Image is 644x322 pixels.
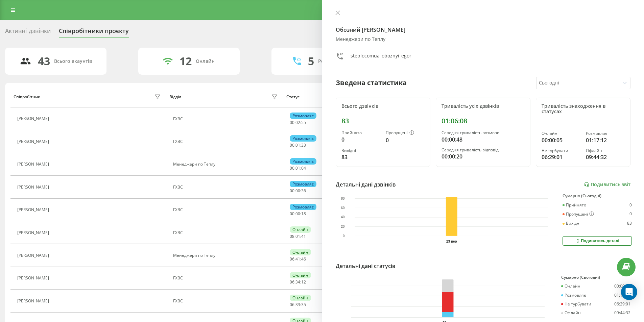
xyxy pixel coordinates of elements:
[290,226,311,233] div: Онлайн
[17,139,51,144] div: [PERSON_NAME]
[290,188,294,194] span: 00
[301,279,306,285] span: 12
[342,234,344,238] text: 0
[563,212,594,217] div: Пропущені
[629,212,632,217] div: 0
[290,120,294,125] span: 00
[318,58,351,64] div: Розмовляють
[290,166,306,171] div: : :
[290,189,306,193] div: : :
[290,143,306,148] div: : :
[17,185,51,190] div: [PERSON_NAME]
[442,135,525,144] div: 00:00:48
[629,203,632,207] div: 0
[173,162,280,167] div: Менеджери по Теплу
[341,197,345,200] text: 80
[442,130,525,135] div: Середня тривалість розмови
[290,279,294,285] span: 06
[173,185,280,190] div: ГХВС
[290,272,311,278] div: Онлайн
[286,95,300,99] div: Статус
[301,142,306,148] span: 33
[290,233,294,239] span: 08
[295,165,300,171] span: 01
[17,299,51,303] div: [PERSON_NAME]
[301,165,306,171] span: 04
[341,215,345,219] text: 40
[290,256,294,262] span: 06
[54,58,92,64] div: Всього акаунтів
[17,253,51,258] div: [PERSON_NAME]
[295,256,300,262] span: 41
[442,152,525,160] div: 00:00:20
[341,130,380,135] div: Прийнято
[290,165,294,171] span: 00
[301,233,306,239] span: 41
[301,188,306,194] span: 36
[301,120,306,125] span: 55
[290,234,306,239] div: : :
[17,230,51,235] div: [PERSON_NAME]
[341,135,380,144] div: 0
[290,158,316,165] div: Розмовляє
[341,206,345,210] text: 60
[542,153,580,161] div: 06:29:01
[336,180,396,189] div: Детальні дані дзвінків
[586,148,625,153] div: Офлайн
[341,225,345,228] text: 20
[575,238,619,244] div: Подивитись деталі
[561,302,591,306] div: Не турбувати
[295,279,300,285] span: 34
[563,203,586,207] div: Прийнято
[614,284,630,289] div: 00:00:05
[290,135,316,142] div: Розмовляє
[17,116,51,121] div: [PERSON_NAME]
[290,302,294,307] span: 06
[341,153,380,161] div: 83
[290,142,294,148] span: 00
[173,207,280,212] div: ГХВС
[586,153,625,161] div: 09:44:32
[290,295,311,301] div: Онлайн
[542,103,625,115] div: Тривалість знаходження в статусах
[341,117,425,125] div: 83
[169,95,181,99] div: Відділ
[386,130,425,136] div: Пропущені
[442,103,525,109] div: Тривалість усіх дзвінків
[290,249,311,255] div: Онлайн
[561,293,586,298] div: Розмовляє
[295,233,300,239] span: 01
[336,26,631,34] h4: Обозний [PERSON_NAME]
[542,136,580,144] div: 00:00:05
[614,293,630,298] div: 01:17:12
[336,36,631,42] div: Менеджери по Теплу
[295,188,300,194] span: 00
[442,148,525,152] div: Середня тривалість відповіді
[173,253,280,258] div: Менеджери по Теплу
[173,139,280,144] div: ГХВС
[584,182,630,188] a: Подивитись звіт
[290,181,316,187] div: Розмовляє
[614,302,630,306] div: 06:29:01
[627,221,632,226] div: 83
[290,257,306,262] div: : :
[561,284,580,289] div: Онлайн
[295,142,300,148] span: 01
[290,212,306,216] div: : :
[446,240,457,243] text: 23 вер
[173,230,280,235] div: ГХВС
[173,117,280,121] div: ГХВС
[563,194,632,198] div: Сумарно (Сьогодні)
[336,78,407,88] div: Зведена статистика
[290,211,294,217] span: 00
[542,148,580,153] div: Не турбувати
[290,120,306,125] div: : :
[196,58,215,64] div: Онлайн
[17,276,51,280] div: [PERSON_NAME]
[14,95,40,99] div: Співробітник
[5,27,51,38] div: Активні дзвінки
[336,262,396,270] div: Детальні дані статусів
[38,55,50,68] div: 43
[173,276,280,280] div: ГХВС
[295,120,300,125] span: 02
